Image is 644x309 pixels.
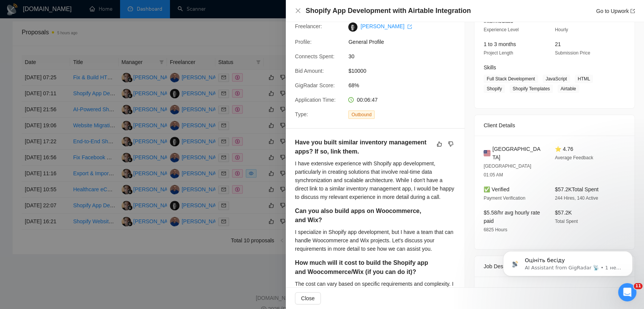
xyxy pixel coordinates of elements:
span: Outbound [348,110,375,119]
button: dislike [446,139,455,149]
button: Close [295,8,301,14]
iframe: Intercom notifications сообщение [492,235,644,288]
span: Airtable [557,85,579,93]
span: export [630,9,635,13]
a: Go to Upworkexport [596,8,635,14]
span: GigRadar Score: [295,82,335,88]
span: Experience Level [484,27,519,32]
span: Hourly [555,27,568,32]
span: 21 [555,41,561,47]
button: like [435,139,444,149]
span: ✅ Verified [484,186,509,192]
span: Full Stack Development [484,75,538,83]
span: Shopify Templates [509,85,553,93]
span: Skills [484,64,496,70]
span: 68% [348,81,463,90]
span: Bid Amount: [295,68,324,74]
div: I specialize in Shopify app development, but I have a team that can handle Woocommerce and Wix pr... [295,228,455,253]
span: export [407,24,412,29]
img: 🇺🇸 [484,149,490,157]
div: I have extensive experience with Shopify app development, particularly in creating solutions that... [295,159,455,201]
span: Total Spent [555,219,578,224]
span: 1 to 3 months [484,41,516,47]
div: Job Description [484,256,625,277]
span: $5.58/hr avg hourly rate paid [484,210,540,224]
span: [GEOGRAPHIC_DATA] 01:05 AM [484,163,531,178]
span: 6825 Hours [484,227,507,232]
span: 244 Hires, 140 Active [555,195,598,201]
span: Payment Verification [484,195,525,201]
div: Client Details [484,115,625,136]
span: 30 [348,52,463,61]
span: JavaScript [543,75,570,83]
span: HTML [575,75,593,83]
span: $57.2K [555,210,572,216]
span: Average Feedback [555,155,593,160]
span: Submission Price [555,50,590,56]
span: Type: [295,111,308,117]
span: clock-circle [348,97,354,102]
span: ⭐ 4.76 [555,146,573,152]
span: Application Time: [295,97,336,103]
span: General Profile [348,38,463,46]
span: $10000 [348,67,463,75]
span: close [295,8,301,14]
span: $57.2K Total Spent [555,186,598,192]
span: Project Length [484,50,513,56]
iframe: Intercom live chat [618,283,636,301]
span: 00:06:47 [357,97,378,103]
span: like [437,141,442,147]
div: The cost can vary based on specific requirements and complexity. I suggest we discuss your needs ... [295,280,455,305]
span: Freelancer: [295,23,322,29]
span: 11 [634,283,642,289]
span: Profile: [295,39,312,45]
h4: Shopify App Development with Airtable Integration [306,6,471,16]
img: c1zmAWisTHziSa3_WcamrUCUCnFMC0MGmHuYXGxJ0Fg_6K1VvEHJSMasMTSBmg5ptU [348,22,357,32]
span: Connects Spent: [295,53,335,59]
span: Shopify [484,85,505,93]
h5: Have you built similar inventory management apps? If so, link them. [295,138,431,156]
a: [PERSON_NAME] export [360,23,412,29]
span: dislike [448,141,453,147]
h5: How much will it cost to build the Shopify app and Woocommerce/Wix (if you can do it)? [295,258,431,277]
span: [GEOGRAPHIC_DATA] [492,145,543,162]
button: Close [295,292,321,304]
span: Close [301,294,315,303]
h5: Can you also build apps on Woocommerce, and Wix? [295,207,431,225]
